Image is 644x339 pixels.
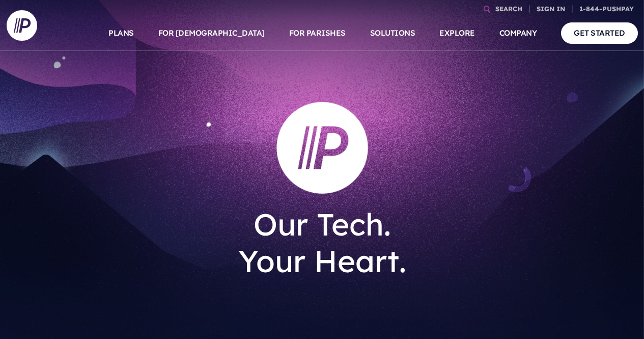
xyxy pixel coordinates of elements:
[439,15,475,51] a: EXPLORE
[289,15,346,51] a: FOR PARISHES
[108,15,134,51] a: PLANS
[158,15,265,51] a: FOR [DEMOGRAPHIC_DATA]
[370,15,415,51] a: SOLUTIONS
[499,15,537,51] a: COMPANY
[561,22,638,43] a: GET STARTED
[173,198,472,288] h1: Our Tech. Your Heart.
